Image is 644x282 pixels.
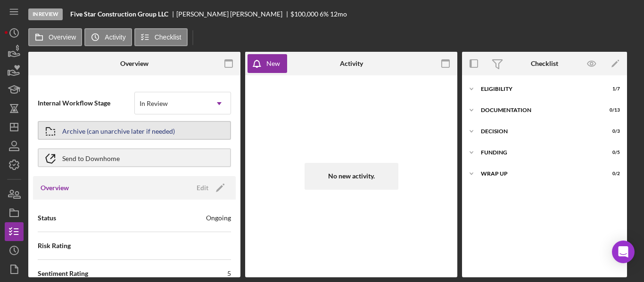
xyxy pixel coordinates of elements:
[191,181,228,195] button: Edit
[38,269,88,278] span: Sentiment Rating
[28,28,82,46] button: Overview
[481,150,596,155] div: Funding
[603,107,620,113] div: 0 / 13
[603,171,620,177] div: 0 / 2
[155,33,182,41] label: Checklist
[38,148,231,167] button: Send to Downhome
[248,54,287,73] button: New
[481,171,596,177] div: Wrap up
[227,269,231,278] div: 5
[120,60,149,67] div: Overview
[49,33,76,41] label: Overview
[38,98,134,108] span: Internal Workflow Stage
[206,213,231,223] div: Ongoing
[330,10,347,18] div: 12 mo
[290,10,318,18] span: $100,000
[38,121,231,140] button: Archive (can unarchive later if needed)
[603,150,620,155] div: 0 / 5
[38,241,71,250] span: Risk Rating
[603,86,620,92] div: 1 / 7
[481,107,596,113] div: Documentation
[70,10,168,18] b: Five Star Construction Group LLC
[176,10,290,18] div: [PERSON_NAME] [PERSON_NAME]
[140,100,168,107] div: In Review
[38,213,56,223] span: Status
[28,8,63,20] div: In Review
[134,28,188,46] button: Checklist
[481,86,596,92] div: Eligibility
[266,54,280,73] div: New
[105,33,125,41] label: Activity
[305,163,398,189] div: No new activity.
[340,60,363,67] div: Activity
[603,129,620,134] div: 0 / 3
[612,241,635,263] div: Open Intercom Messenger
[197,181,208,195] div: Edit
[41,183,69,193] h3: Overview
[62,122,175,139] div: Archive (can unarchive later if needed)
[62,149,120,166] div: Send to Downhome
[481,129,596,134] div: Decision
[320,10,329,18] div: 6 %
[84,28,132,46] button: Activity
[531,60,558,67] div: Checklist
